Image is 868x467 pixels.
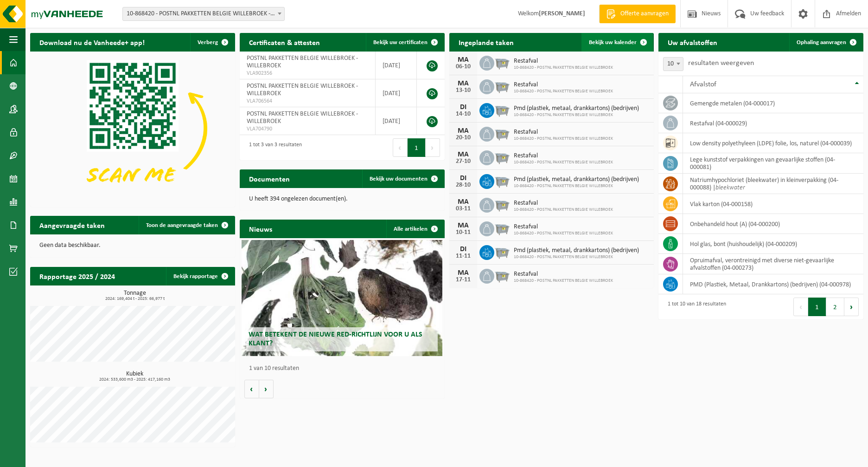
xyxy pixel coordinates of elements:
h2: Certificaten & attesten [240,33,329,51]
td: [DATE] [376,79,417,107]
div: MA [454,222,472,229]
h2: Download nu de Vanheede+ app! [30,33,154,51]
span: POSTNL PAKKETTEN BELGIE WILLEBROEK - WILLEBROEK [247,110,358,125]
h2: Ingeplande taken [449,33,523,51]
img: WB-2500-GAL-GY-04 [494,125,510,141]
span: 2024: 533,600 m3 - 2025: 417,160 m3 [35,377,235,382]
div: 11-11 [454,253,472,259]
span: Wat betekent de nieuwe RED-richtlijn voor u als klant? [249,331,422,347]
td: hol glas, bont (huishoudelijk) (04-000209) [683,234,863,254]
span: 10-868420 - POSTNL PAKKETTEN BELGIE WILLEBROEK [514,160,613,165]
td: [DATE] [376,107,417,135]
td: gemengde metalen (04-000017) [683,93,863,113]
i: bleekwater [715,184,745,191]
img: WB-2500-GAL-GY-01 [494,102,510,117]
span: Pmd (plastiek, metaal, drankkartons) (bedrijven) [514,247,639,254]
button: Vorige [244,380,259,398]
span: 10-868420 - POSTNL PAKKETTEN BELGIE WILLEBROEK [514,207,613,213]
span: Bekijk uw kalender [589,39,637,45]
span: Bekijk uw documenten [370,176,428,182]
a: Alle artikelen [386,220,444,238]
td: PMD (Plastiek, Metaal, Drankkartons) (bedrijven) (04-000978) [683,274,863,294]
span: Ophaling aanvragen [797,39,846,45]
span: Afvalstof [690,81,716,88]
span: 10-868420 - POSTNL PAKKETTEN BELGIE WILLEBROEK - WILLEBROEK [122,7,285,21]
div: MA [454,80,472,87]
span: Toon de aangevraagde taken [146,222,218,228]
a: Ophaling aanvragen [789,33,862,52]
div: DI [454,246,472,253]
p: Geen data beschikbaar. [39,242,226,249]
div: DI [454,175,472,182]
span: VLA704790 [247,125,369,133]
span: Restafval [514,271,613,278]
h2: Documenten [240,169,299,188]
button: Previous [793,298,808,316]
span: 10-868420 - POSTNL PAKKETTEN BELGIE WILLEBROEK [514,231,613,236]
button: Next [844,298,859,316]
span: 10-868420 - POSTNL PAKKETTEN BELGIE WILLEBROEK [514,183,639,189]
button: Next [426,138,440,157]
div: 10-11 [454,229,472,236]
div: 27-10 [454,158,472,165]
div: 03-11 [454,206,472,212]
span: 10-868420 - POSTNL PAKKETTEN BELGIE WILLEBROEK [514,136,613,142]
h2: Nieuws [240,220,281,238]
p: U heeft 394 ongelezen document(en). [249,196,435,202]
span: POSTNL PAKKETTEN BELGIE WILLEBROEK - WILLEBROEK [247,83,358,97]
div: DI [454,104,472,111]
span: Verberg [198,39,218,45]
a: Bekijk rapportage [166,267,234,285]
button: 1 [408,138,426,157]
span: Restafval [514,200,613,207]
span: Pmd (plastiek, metaal, drankkartons) (bedrijven) [514,105,639,112]
span: Pmd (plastiek, metaal, drankkartons) (bedrijven) [514,176,639,183]
div: MA [454,127,472,135]
div: 1 tot 3 van 3 resultaten [244,137,302,158]
div: 13-10 [454,87,472,94]
img: WB-2500-GAL-GY-04 [494,220,510,236]
img: WB-2500-GAL-GY-01 [494,244,510,259]
td: natriumhypochloriet (bleekwater) in kleinverpakking (04-000088) | [683,174,863,194]
span: POSTNL PAKKETTEN BELGIE WILLEBROEK - WILLEBROEK [247,55,358,69]
div: MA [454,198,472,206]
span: 10-868420 - POSTNL PAKKETTEN BELGIE WILLEBROEK [514,254,639,260]
strong: [PERSON_NAME] [539,10,585,17]
img: WB-2500-GAL-GY-04 [494,54,510,70]
button: 2 [826,298,844,316]
td: [DATE] [376,52,417,79]
div: 17-11 [454,277,472,283]
label: resultaten weergeven [688,59,754,67]
td: vlak karton (04-000158) [683,194,863,214]
a: Toon de aangevraagde taken [139,216,234,234]
td: onbehandeld hout (A) (04-000200) [683,214,863,234]
span: 10 [664,58,683,71]
div: MA [454,269,472,277]
p: 1 van 10 resultaten [249,365,440,372]
span: 10-868420 - POSTNL PAKKETTEN BELGIE WILLEBROEK - WILLEBROEK [123,7,284,20]
button: Verberg [190,33,234,52]
span: Restafval [514,81,613,89]
span: Restafval [514,152,613,160]
img: WB-2500-GAL-GY-04 [494,78,510,94]
td: opruimafval, verontreinigd met diverse niet-gevaarlijke afvalstoffen (04-000273) [683,254,863,274]
span: Restafval [514,58,613,65]
div: MA [454,56,472,64]
td: lege kunststof verpakkingen van gevaarlijke stoffen (04-000081) [683,153,863,174]
div: 1 tot 10 van 18 resultaten [663,297,726,317]
div: 20-10 [454,135,472,141]
a: Bekijk uw documenten [362,169,444,188]
span: VLA902356 [247,70,369,77]
span: 10-868420 - POSTNL PAKKETTEN BELGIE WILLEBROEK [514,65,613,71]
span: Bekijk uw certificaten [373,39,428,45]
img: WB-2500-GAL-GY-04 [494,267,510,283]
a: Bekijk uw certificaten [366,33,444,52]
img: WB-2500-GAL-GY-04 [494,149,510,165]
span: Offerte aanvragen [618,9,671,19]
span: Restafval [514,129,613,136]
a: Offerte aanvragen [599,5,676,23]
span: 10-868420 - POSTNL PAKKETTEN BELGIE WILLEBROEK [514,89,613,94]
img: WB-2500-GAL-GY-01 [494,173,510,188]
h3: Kubiek [35,371,235,382]
button: Volgende [259,380,274,398]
